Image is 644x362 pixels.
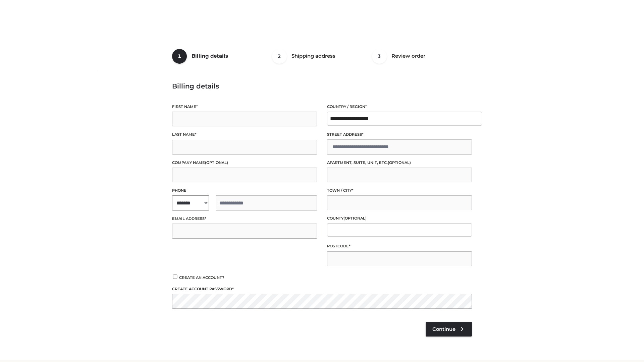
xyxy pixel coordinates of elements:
label: Last name [172,131,317,138]
label: Company name [172,160,317,166]
input: Create an account? [172,275,178,279]
label: Phone [172,187,317,194]
label: Postcode [327,243,472,249]
span: 1 [172,49,187,64]
span: Billing details [192,53,228,59]
label: Town / City [327,187,472,194]
label: First name [172,104,317,110]
label: Country / Region [327,104,472,110]
h3: Billing details [172,82,472,90]
label: Apartment, suite, unit, etc. [327,160,472,166]
label: County [327,215,472,222]
span: (optional) [388,160,411,165]
span: Create an account? [179,275,224,280]
a: Continue [426,322,472,337]
span: 2 [272,49,287,64]
span: 3 [372,49,387,64]
label: Create account password [172,286,472,292]
span: (optional) [343,216,367,221]
label: Street address [327,131,472,138]
span: Continue [432,326,455,332]
span: (optional) [205,160,228,165]
span: Review order [391,53,425,59]
span: Shipping address [291,53,335,59]
label: Email address [172,216,317,222]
